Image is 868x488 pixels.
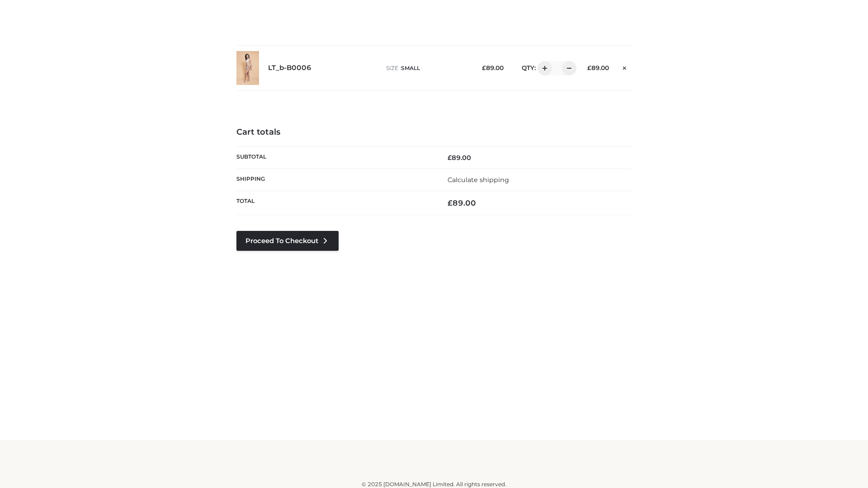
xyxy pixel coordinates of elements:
bdi: 89.00 [482,64,504,71]
a: Proceed to Checkout [236,231,339,251]
span: SMALL [401,65,420,71]
bdi: 89.00 [587,64,609,71]
bdi: 89.00 [448,154,471,162]
a: LT_b-B0006 [268,64,311,72]
span: £ [482,64,486,71]
th: Subtotal [236,146,434,169]
a: Remove this item [618,61,632,73]
span: £ [448,154,452,162]
th: Shipping [236,169,434,191]
span: £ [587,64,591,71]
h4: Cart totals [236,127,632,137]
th: Total [236,191,434,215]
span: £ [448,198,453,207]
bdi: 89.00 [448,198,476,207]
div: QTY: [513,61,573,75]
a: Calculate shipping [448,176,509,184]
p: size : [386,64,468,72]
